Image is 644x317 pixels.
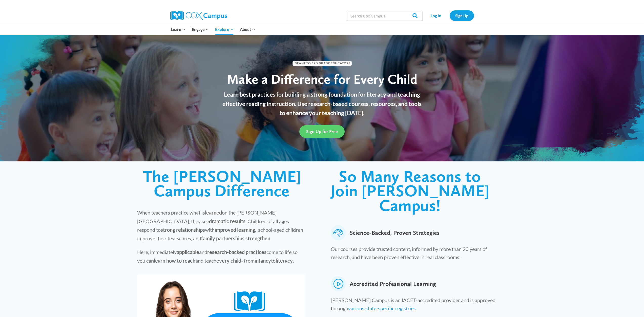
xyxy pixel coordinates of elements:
a: Sign Up [450,10,474,21]
span: The [PERSON_NAME] Campus Difference [143,166,301,201]
span: Infant to 3rd Grade Educators [293,61,352,66]
img: Cox Campus [170,11,227,20]
span: Engage [192,26,209,33]
strong: learned [205,209,222,216]
nav: Primary Navigation [168,24,258,35]
span: Science-Backed, Proven Strategies [350,225,440,240]
a: Log In [425,10,447,21]
span: Explore [215,26,233,33]
strong: research-backed practices [207,249,266,255]
p: [PERSON_NAME] Campus is an IACET-accredited provider and is approved through [331,296,503,315]
strong: applicable [177,249,199,255]
span: Here, immediately and come to life so you can and teach - from to . [137,249,298,264]
strong: every child [216,258,241,264]
strong: literacy [276,258,293,264]
span: When teachers practice what is on the [PERSON_NAME][GEOGRAPHIC_DATA], they see . Children of all ... [137,209,303,241]
nav: Secondary Navigation [425,10,474,21]
a: various state-specific registries. [348,305,417,311]
span: Learn [171,26,185,33]
p: Learn best practices for building a strong foundation for literacy and teaching effective reading... [220,90,425,118]
strong: improved learning [215,227,255,233]
span: About [240,26,255,33]
strong: strong relationships [161,227,205,233]
span: Accredited Professional Learning [350,276,436,291]
strong: family partnerships strengthen [201,235,270,241]
span: Make a Difference for Every Child [227,71,417,87]
strong: learn how to reach [154,258,195,264]
input: Search Cox Campus [347,11,423,21]
span: Sign Up for Free [306,129,338,134]
p: Our courses provide trusted content, informed by more than 20 years of research, and have been pr... [331,245,503,264]
span: So Many Reasons to Join [PERSON_NAME] Campus! [331,166,489,215]
a: Sign Up for Free [299,125,345,138]
strong: dramatic results [209,218,245,224]
strong: infancy [255,258,271,264]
